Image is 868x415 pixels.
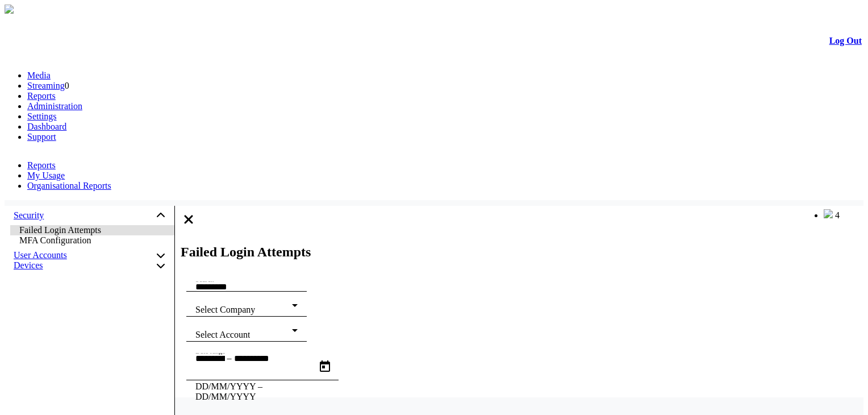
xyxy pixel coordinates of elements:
img: arrow-3.png [5,5,14,14]
a: Organisational Reports [27,181,111,190]
span: Failed Login Attempts [19,225,101,235]
span: 0 [65,81,69,90]
a: Media [27,70,51,80]
a: Streaming [27,81,65,90]
a: Reports [27,91,56,101]
button: Open calendar [311,353,339,380]
a: Failed Login Attempts [10,225,174,235]
a: Devices [14,260,43,271]
a: Security [14,210,44,221]
a: MFA Configuration [10,235,174,246]
a: User Accounts [14,250,67,260]
mat-label: Search [195,276,214,283]
a: Administration [27,101,82,111]
a: Support [27,132,56,142]
span: MFA Configuration [19,235,91,245]
a: Log Out [829,36,862,45]
span: – [227,353,232,363]
a: My Usage [27,171,65,180]
mat-hint: DD/MM/YYYY – DD/MM/YYYY [195,380,320,402]
h2: Failed Login Attempts [181,244,863,260]
a: Settings [27,111,57,121]
a: Dashboard [27,122,66,131]
a: Reports [27,160,56,170]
